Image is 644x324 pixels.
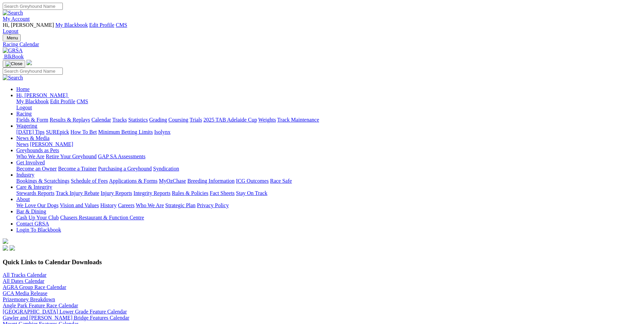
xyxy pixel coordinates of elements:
a: Bookings & Scratchings [16,178,69,184]
a: Integrity Reports [133,190,170,196]
div: Wagering [16,129,641,135]
a: Minimum Betting Limits [98,129,153,135]
a: Track Injury Rebate [56,190,99,196]
a: Injury Reports [100,190,132,196]
a: ICG Outcomes [236,178,269,184]
a: Login To Blackbook [16,227,61,233]
a: Vision and Values [60,202,99,208]
a: Become an Owner [16,166,57,172]
a: My Blackbook [55,22,88,28]
a: Stewards Reports [16,190,54,196]
div: Industry [16,178,641,184]
a: Angle Park Feature Race Calendar [3,303,78,308]
a: Calendar [91,117,111,123]
a: Industry [16,172,34,178]
a: GCA Media Release [3,290,48,296]
a: Home [16,86,30,92]
div: About [16,202,641,209]
div: Hi, [PERSON_NAME] [16,98,641,111]
a: All Tracks Calendar [3,272,47,278]
img: GRSA [3,48,23,54]
img: logo-grsa-white.png [3,238,8,244]
a: Who We Are [16,154,44,159]
a: Fact Sheets [210,190,235,196]
a: Who We Are [136,202,164,208]
span: Menu [7,35,18,40]
a: Edit Profile [89,22,114,28]
a: Bar & Dining [16,209,46,214]
h3: Quick Links to Calendar Downloads [3,258,641,266]
a: News [16,141,29,147]
a: Isolynx [154,129,170,135]
a: Careers [118,202,134,208]
a: Logout [3,28,18,34]
a: GAP SA Assessments [98,154,146,159]
a: Logout [16,105,32,110]
a: Gawler and [PERSON_NAME] Bridge Features Calendar [3,315,129,321]
img: Search [3,10,23,16]
a: Prizemoney Breakdown [3,296,55,302]
button: Toggle navigation [3,60,25,68]
a: Breeding Information [187,178,235,184]
span: Hi, [PERSON_NAME] [16,92,68,98]
a: Greyhounds as Pets [16,147,59,153]
a: MyOzChase [159,178,186,184]
a: Racing Calendar [3,41,641,48]
a: Race Safe [270,178,292,184]
a: [DATE] Tips [16,129,44,135]
a: Purchasing a Greyhound [98,166,152,172]
button: Toggle navigation [3,34,21,41]
a: All Dates Calendar [3,278,44,284]
a: Trials [189,117,202,123]
img: facebook.svg [3,245,8,251]
a: BlkBook [3,54,24,59]
input: Search [3,68,63,75]
a: Statistics [128,117,148,123]
a: 2025 TAB Adelaide Cup [203,117,257,123]
a: Coursing [168,117,188,123]
a: Strategic Plan [165,202,196,208]
a: Privacy Policy [197,202,229,208]
a: Schedule of Fees [71,178,108,184]
a: Edit Profile [50,98,75,104]
a: Applications & Forms [109,178,158,184]
div: News & Media [16,141,641,147]
span: BlkBook [4,54,24,59]
a: AGRA Group Race Calendar [3,284,66,290]
img: Search [3,75,23,81]
div: Bar & Dining [16,215,641,221]
img: logo-grsa-white.png [26,60,32,65]
input: Search [3,3,63,10]
a: Track Maintenance [277,117,319,123]
a: Racing [16,111,32,116]
a: Care & Integrity [16,184,52,190]
div: Care & Integrity [16,190,641,196]
div: Greyhounds as Pets [16,154,641,160]
a: Rules & Policies [172,190,208,196]
a: Tracks [112,117,127,123]
a: [PERSON_NAME] [30,141,73,147]
a: How To Bet [71,129,97,135]
a: We Love Our Dogs [16,202,58,208]
a: Fields & Form [16,117,48,123]
img: twitter.svg [10,245,15,251]
a: Stay On Track [236,190,267,196]
a: CMS [116,22,127,28]
a: Grading [149,117,167,123]
img: Close [5,61,22,67]
a: Retire Your Greyhound [46,154,97,159]
div: My Account [3,22,641,34]
a: News & Media [16,135,50,141]
a: Weights [258,117,276,123]
a: Hi, [PERSON_NAME] [16,92,69,98]
a: History [100,202,116,208]
div: Get Involved [16,166,641,172]
span: Hi, [PERSON_NAME] [3,22,54,28]
a: SUREpick [46,129,69,135]
a: Cash Up Your Club [16,215,59,220]
a: Contact GRSA [16,221,49,227]
a: Get Involved [16,160,45,165]
a: Wagering [16,123,37,129]
div: Racing [16,117,641,123]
